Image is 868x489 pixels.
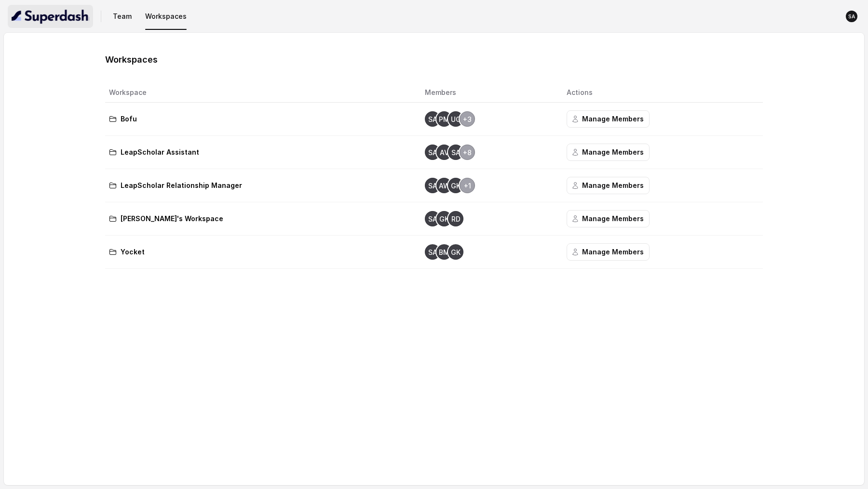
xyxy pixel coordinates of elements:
[451,249,461,256] text: GK
[439,116,449,123] text: PM
[567,144,650,161] button: Manage Members
[428,149,437,157] text: SA
[451,182,461,190] text: GK
[105,83,417,103] th: Workspace
[121,113,137,125] p: Bofu
[464,182,471,190] text: +1
[567,243,650,261] button: Manage Members
[417,83,558,103] th: Members
[428,116,437,123] text: SA
[121,213,223,225] p: [PERSON_NAME]'s Workspace
[105,52,158,67] h1: Workspaces
[121,180,242,191] p: LeapScholar Relationship Manager
[440,149,449,157] text: AV
[439,182,450,190] text: AW
[451,116,461,123] text: UG
[567,110,650,128] button: Manage Members
[439,249,449,256] text: BM
[567,177,650,194] button: Manage Members
[428,249,437,256] text: SA
[439,215,449,223] text: GK
[428,182,437,190] text: SA
[451,149,461,157] text: SA
[121,146,199,158] p: LeapScholar Assistant
[451,215,461,223] text: RD
[559,83,763,103] th: Actions
[141,8,190,25] button: Workspaces
[121,246,145,258] p: Yocket
[567,210,650,227] button: Manage Members
[12,9,89,24] img: light.svg
[109,8,136,25] button: Team
[463,116,472,123] text: +3
[848,13,855,20] text: SA
[428,215,437,223] text: SA
[463,149,472,157] text: +8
